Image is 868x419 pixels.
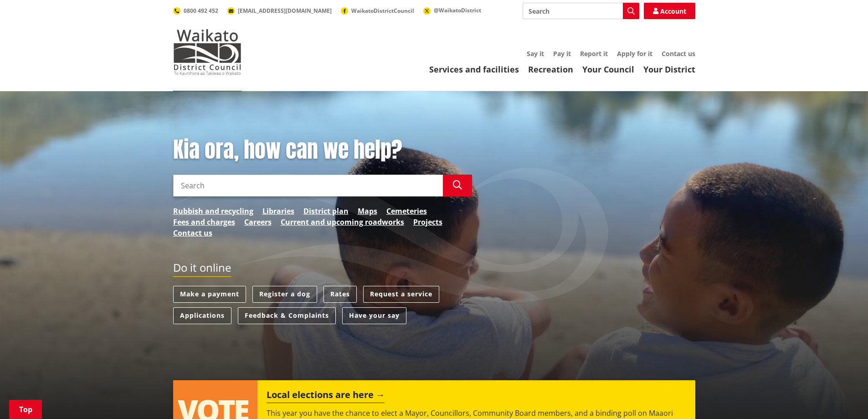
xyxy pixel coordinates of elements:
[173,261,231,277] h2: Do it online
[173,217,235,228] a: Fees and charges
[662,49,695,58] a: Contact us
[434,6,481,14] span: @WaikatoDistrict
[342,307,406,324] a: Have your say
[341,7,414,15] a: WaikatoDistrictCouncil
[413,217,442,228] a: Projects
[173,206,253,217] a: Rubbish and recycling
[363,286,439,303] a: Request a service
[173,29,241,75] img: Waikato District Council - Te Kaunihera aa Takiwaa o Waikato
[173,137,472,163] h1: Kia ora, how can we help?
[184,7,218,15] span: 0800 492 452
[429,64,519,75] a: Services and facilities
[173,7,218,15] a: 0800 492 452
[252,286,317,303] a: Register a dog
[423,6,481,14] a: @WaikatoDistrict
[617,49,652,58] a: Apply for it
[553,49,571,58] a: Pay it
[267,389,385,403] h2: Local elections are here
[238,7,332,15] span: [EMAIL_ADDRESS][DOMAIN_NAME]
[523,3,639,19] input: Search input
[351,7,414,15] span: WaikatoDistrictCouncil
[324,286,357,303] a: Rates
[358,206,377,217] a: Maps
[644,3,695,19] a: Account
[173,307,231,324] a: Applications
[528,64,573,75] a: Recreation
[173,175,443,197] input: Search input
[281,217,404,228] a: Current and upcoming roadworks
[244,217,272,228] a: Careers
[262,206,294,217] a: Libraries
[643,64,695,75] a: Your District
[386,206,427,217] a: Cemeteries
[227,7,332,15] a: [EMAIL_ADDRESS][DOMAIN_NAME]
[173,228,212,238] a: Contact us
[527,49,544,58] a: Say it
[238,307,336,324] a: Feedback & Complaints
[173,286,246,303] a: Make a payment
[9,400,42,419] a: Top
[582,64,634,75] a: Your Council
[580,49,608,58] a: Report it
[303,206,349,217] a: District plan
